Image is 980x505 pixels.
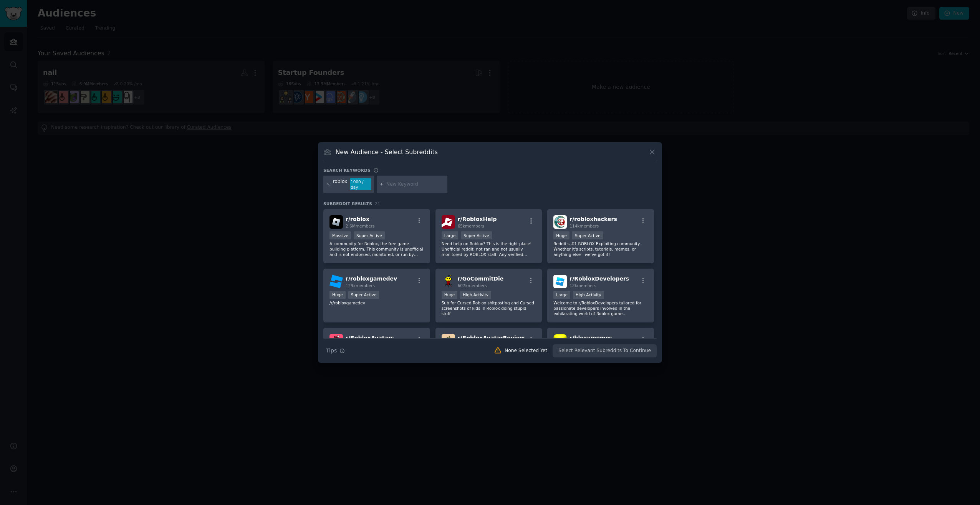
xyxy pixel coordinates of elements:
[329,300,424,306] p: /r/robloxgamedev
[329,215,343,229] img: roblox
[354,231,385,239] div: Super Active
[442,334,455,347] img: RobloxAvatarReview
[329,241,424,257] p: A community for Roblox, the free game building platform. This community is unofficial and is not ...
[346,224,375,228] span: 2.6M members
[329,231,351,239] div: Massive
[458,283,487,288] span: 607k members
[461,231,492,239] div: Super Active
[458,224,484,228] span: 65k members
[458,335,525,341] span: r/ RobloxAvatarReview
[329,275,343,288] img: robloxgamedev
[375,201,380,206] span: 21
[442,275,455,288] img: GoCommitDie
[569,216,617,222] span: r/ robloxhackers
[573,291,604,299] div: High Activity
[572,231,603,239] div: Super Active
[553,275,567,288] img: RobloxDevelopers
[346,283,375,288] span: 129k members
[442,231,459,239] div: Large
[458,216,497,222] span: r/ RobloxHelp
[326,347,337,355] span: Tips
[329,291,346,299] div: Huge
[346,335,394,341] span: r/ RobloxAvatars
[569,335,612,341] span: r/ bloxymemes
[553,215,567,229] img: robloxhackers
[553,334,567,347] img: bloxymemes
[442,291,458,299] div: Huge
[553,300,648,316] p: Welco‎m‎‎e t‎‎o r/RobloxDevelopers tai‎lored f‎o‎r pa‎ssionate de‎velopers inv‎olved in‎ t‎‎h‎‎e ...
[569,283,596,288] span: 12k members
[323,201,372,206] span: Subreddit Results
[336,148,438,156] h3: New Audience - Select Subreddits
[553,291,570,299] div: Large
[442,241,536,257] p: Need help on Roblox? This is the right place! Unofficial reddit, not ran and not usually monitore...
[323,344,348,357] button: Tips
[442,215,455,229] img: RobloxHelp
[346,216,369,222] span: r/ roblox
[348,291,379,299] div: Super Active
[329,334,343,347] img: RobloxAvatars
[458,276,504,282] span: r/ GoCommitDie
[569,276,629,282] span: r/ RobloxDevelopers
[350,178,371,191] div: 1000 / day
[346,276,397,282] span: r/ robloxgamedev
[553,231,569,239] div: Huge
[442,300,536,316] p: Sub for Cursed Roblox shitposting and Cursed screenshots of kids in Roblox doing stupid stuff
[333,178,348,191] div: roblox
[460,291,491,299] div: High Activity
[569,224,599,228] span: 114k members
[323,168,371,173] h3: Search keywords
[505,347,547,354] div: None Selected Yet
[553,241,648,257] p: Reddit's #1 ROBLOX Exploiting community. Whether it's scripts, tutorials, memes, or anything else...
[386,181,445,188] input: New Keyword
